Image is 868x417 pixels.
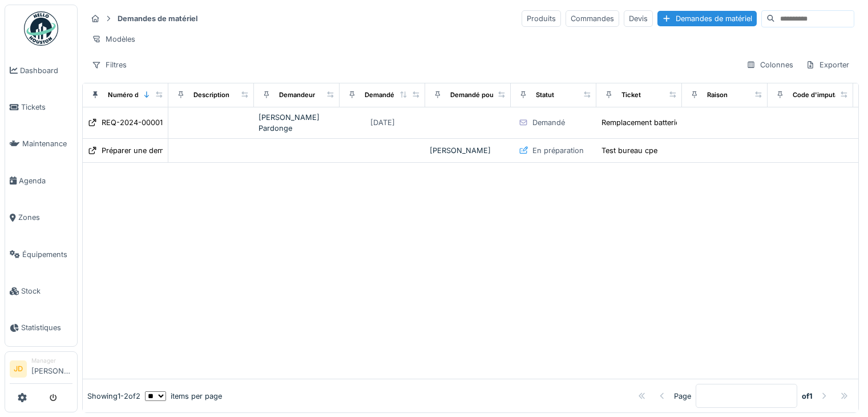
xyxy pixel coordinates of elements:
[532,117,565,128] div: Demandé
[370,117,395,128] div: [DATE]
[18,212,72,223] span: Zones
[802,391,813,402] strong: of 1
[707,90,728,100] div: Raison
[108,90,180,100] div: Numéro de la demande
[21,102,72,113] span: Tickets
[365,90,402,100] div: Demandé le
[10,360,27,378] li: JD
[193,90,229,100] div: Description
[31,356,72,381] li: [PERSON_NAME]
[22,249,72,260] span: Équipements
[87,31,140,47] div: Modèles
[10,356,72,384] a: JD Manager[PERSON_NAME]
[657,11,757,26] div: Demandes de matériel
[566,10,619,27] div: Commandes
[5,310,77,346] a: Statistiques
[532,145,584,156] div: En préparation
[279,90,315,100] div: Demandeur
[601,145,657,156] div: Test bureau cpe
[21,286,72,296] span: Stock
[5,89,77,125] a: Tickets
[20,65,72,76] span: Dashboard
[601,117,706,128] div: Remplacement batterie retrack
[19,175,72,186] span: Agenda
[21,322,72,333] span: Statistiques
[793,90,850,100] div: Code d'imputation
[741,57,798,73] div: Colonnes
[430,145,506,156] div: [PERSON_NAME]
[145,391,222,402] div: items per page
[102,117,163,128] div: REQ-2024-00001
[801,57,854,73] div: Exporter
[87,57,132,73] div: Filtres
[522,10,561,27] div: Produits
[5,126,77,162] a: Maintenance
[450,90,496,100] div: Demandé pour
[259,112,335,134] div: [PERSON_NAME] Pardonge
[22,138,72,149] span: Maintenance
[24,11,58,46] img: Badge_color-CXgf-gQk.svg
[102,145,221,156] div: Préparer une demande de matériel
[621,90,641,100] div: Ticket
[87,391,140,402] div: Showing 1 - 2 of 2
[5,199,77,236] a: Zones
[536,90,554,100] div: Statut
[674,391,691,402] div: Page
[5,52,77,89] a: Dashboard
[31,356,72,365] div: Manager
[5,236,77,272] a: Équipements
[5,272,77,309] a: Stock
[624,10,653,27] div: Devis
[5,162,77,199] a: Agenda
[113,13,202,24] strong: Demandes de matériel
